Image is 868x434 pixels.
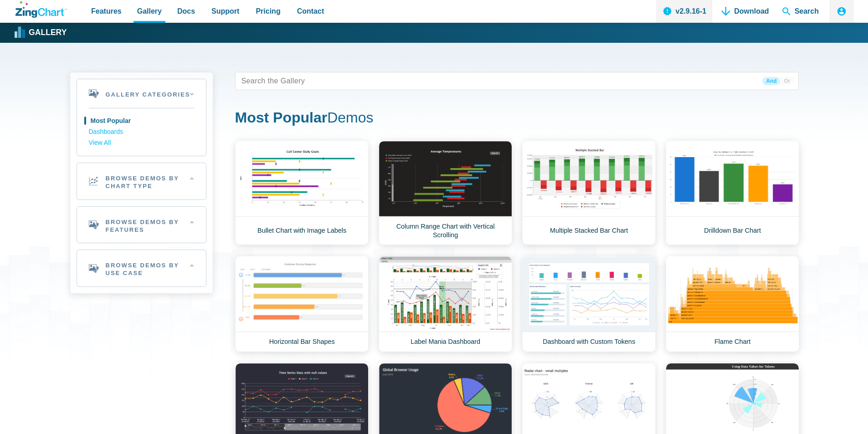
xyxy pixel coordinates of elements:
span: And [762,77,780,85]
h1: Demos [235,108,799,129]
a: Drilldown Bar Chart [666,141,799,245]
a: Flame Chart [666,256,799,352]
strong: Most Popular [235,109,328,126]
a: ZingChart Logo. Click to return to the homepage [15,1,67,18]
a: View All [89,138,194,148]
h2: Gallery Categories [77,79,206,108]
span: Docs [177,5,195,17]
a: Gallery [15,26,67,40]
span: Or [780,77,794,85]
a: Horizontal Bar Shapes [235,256,369,352]
a: Column Range Chart with Vertical Scrolling [379,141,512,245]
span: Contact [297,5,324,17]
span: Support [211,5,239,17]
a: Dashboard with Custom Tokens [522,256,656,352]
h2: Browse Demos By Features [77,207,206,243]
a: Bullet Chart with Image Labels [235,141,369,245]
span: Features [91,5,122,17]
a: Label Mania Dashboard [379,256,512,352]
span: Pricing [256,5,280,17]
a: Multiple Stacked Bar Chart [522,141,656,245]
a: Most Popular [89,116,194,127]
span: Gallery [137,5,162,17]
a: Dashboards [89,127,194,138]
h2: Browse Demos By Use Case [77,250,206,286]
strong: Gallery [29,29,67,37]
h2: Browse Demos By Chart Type [77,163,206,199]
